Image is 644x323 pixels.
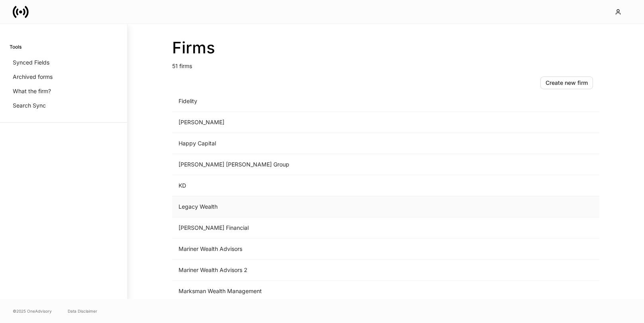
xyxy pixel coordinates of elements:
[172,38,599,57] h2: Firms
[172,260,467,281] td: Mariner Wealth Advisors 2
[172,196,467,217] td: Legacy Wealth
[13,59,49,67] p: Synced Fields
[13,308,52,314] span: © 2025 OneAdvisory
[172,57,599,70] p: 51 firms
[546,80,588,86] div: Create new firm
[172,175,467,196] td: KD
[10,55,118,70] a: Synced Fields
[68,308,97,314] a: Data Disclaimer
[10,70,118,84] a: Archived forms
[172,112,467,133] td: [PERSON_NAME]
[172,281,467,302] td: Marksman Wealth Management
[172,154,467,175] td: [PERSON_NAME] [PERSON_NAME] Group
[10,84,118,98] a: What the firm?
[172,217,467,239] td: [PERSON_NAME] Financial
[172,91,467,112] td: Fidelity
[10,43,22,51] h6: Tools
[540,76,593,89] button: Create new firm
[10,98,118,113] a: Search Sync
[13,102,46,110] p: Search Sync
[172,239,467,260] td: Mariner Wealth Advisors
[13,73,53,81] p: Archived forms
[172,133,467,154] td: Happy Capital
[13,87,51,95] p: What the firm?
